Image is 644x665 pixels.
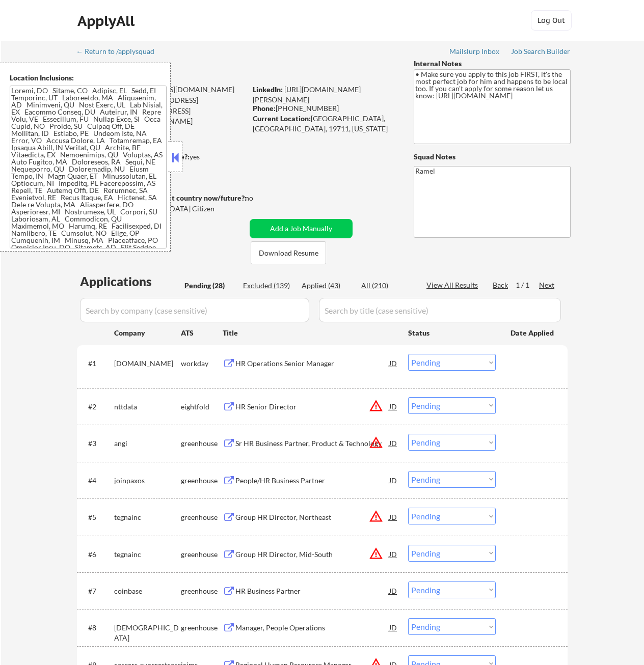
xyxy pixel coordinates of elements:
[184,281,235,291] div: Pending (28)
[181,623,223,633] div: greenhouse
[302,281,353,291] div: Applied (43)
[88,512,106,522] div: #5
[253,104,276,113] strong: Phone:
[449,48,500,55] div: Mailslurp Inbox
[235,476,389,486] div: People/HR Business Partner
[80,298,309,322] input: Search by company (case sensitive)
[235,402,389,412] div: HR Senior Director
[88,438,106,449] div: #3
[388,397,398,415] div: JD
[235,512,389,522] div: Group HR Director, Northeast
[10,73,167,83] div: Location Inclusions:
[539,280,555,290] div: Next
[88,358,106,369] div: #1
[181,549,223,560] div: greenhouse
[245,193,274,203] div: no
[114,512,181,522] div: tegnainc
[235,358,389,369] div: HR Operations Senior Manager
[414,59,571,69] div: Internal Notes
[253,85,361,104] a: [URL][DOMAIN_NAME][PERSON_NAME]
[253,85,283,94] strong: LinkedIn:
[493,280,509,290] div: Back
[88,476,106,486] div: #4
[114,402,181,412] div: nttdata
[426,280,481,290] div: View All Results
[114,549,181,560] div: tegnainc
[369,509,383,523] button: warning_amber
[388,508,398,526] div: JD
[388,354,398,372] div: JD
[88,402,106,412] div: #2
[114,586,181,596] div: coinbase
[511,328,555,338] div: Date Applied
[181,586,223,596] div: greenhouse
[114,328,181,338] div: Company
[319,298,561,322] input: Search by title (case sensitive)
[76,47,164,58] a: ← Return to /applysquad
[88,586,106,596] div: #7
[408,323,496,342] div: Status
[253,103,397,114] div: [PHONE_NUMBER]
[80,275,181,288] div: Applications
[388,618,398,636] div: JD
[114,438,181,449] div: angi
[181,438,223,449] div: greenhouse
[388,434,398,452] div: JD
[114,358,181,369] div: [DOMAIN_NAME]
[181,328,223,338] div: ATS
[77,12,138,30] div: ApplyAll
[388,581,398,600] div: JD
[76,48,164,55] div: ← Return to /applysquad
[361,281,412,291] div: All (210)
[449,47,500,58] a: Mailslurp Inbox
[251,241,326,264] button: Download Resume
[369,546,383,561] button: warning_amber
[516,280,539,290] div: 1 / 1
[388,471,398,489] div: JD
[531,10,572,31] button: Log Out
[235,623,389,633] div: Manager, People Operations
[369,435,383,450] button: warning_amber
[181,512,223,522] div: greenhouse
[253,114,397,133] div: [GEOGRAPHIC_DATA], [GEOGRAPHIC_DATA], 19711, [US_STATE]
[88,623,106,633] div: #8
[181,402,223,412] div: eightfold
[181,476,223,486] div: greenhouse
[388,545,398,563] div: JD
[235,549,389,560] div: Group HR Director, Mid-South
[114,476,181,486] div: joinpaxos
[253,114,311,123] strong: Current Location:
[414,152,571,162] div: Squad Notes
[235,438,389,449] div: Sr HR Business Partner, Product & Technology
[369,399,383,413] button: warning_amber
[235,586,389,596] div: HR Business Partner
[223,328,398,338] div: Title
[250,219,353,238] button: Add a Job Manually
[181,358,223,369] div: workday
[88,549,106,560] div: #6
[243,281,294,291] div: Excluded (139)
[114,623,181,643] div: [DEMOGRAPHIC_DATA]
[511,47,571,58] a: Job Search Builder
[511,48,571,55] div: Job Search Builder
